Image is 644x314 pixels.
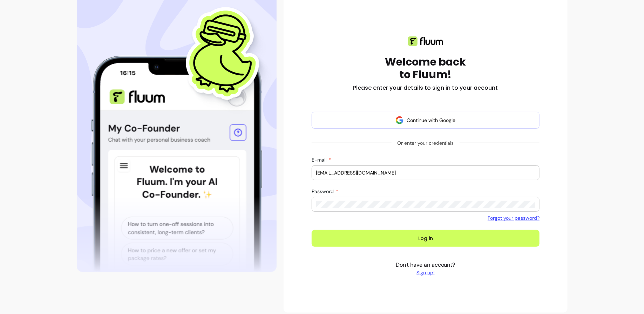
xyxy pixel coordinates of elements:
img: avatar [395,116,404,124]
input: Password [316,201,535,208]
button: Continue with Google [312,112,540,129]
span: Or enter your credentials [392,137,460,149]
a: Forgot your password? [488,214,540,221]
input: E-mail [316,169,535,176]
span: E-mail [312,157,328,163]
h1: Welcome back to Fluum! [385,56,466,81]
button: Log in [312,230,540,247]
h2: Please enter your details to sign in to your account [353,84,498,92]
p: Don't have an account? [396,261,455,276]
img: Fluum logo [408,36,443,46]
span: Password [312,188,335,194]
a: Sign up! [396,269,455,276]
